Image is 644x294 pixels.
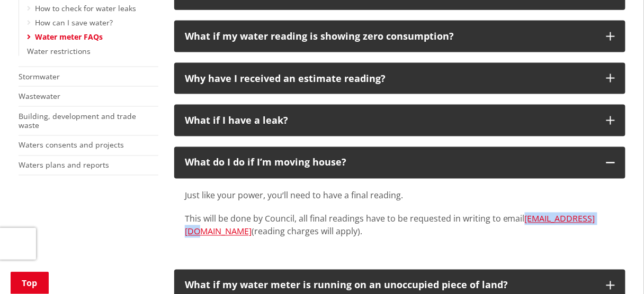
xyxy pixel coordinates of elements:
[35,17,113,27] a: How can I save water?
[185,73,596,84] p: Why have I received an estimate reading?
[185,213,615,238] p: This will be done by Council, all final readings have to be requested in writing to email (readin...
[19,140,124,150] a: Waters consents and projects
[185,158,596,168] p: What do I do if I’m moving house?
[185,189,615,202] p: Just like your power, you’ll need to have a final reading.
[19,160,109,170] a: Waters plans and reports
[174,63,625,95] button: Why have I received an estimate reading?
[174,105,625,136] button: What if I have a leak?
[35,3,136,13] a: How to check for water leaks
[35,32,103,42] a: Water meter FAQs
[174,147,625,179] button: What do I do if I’m moving house?
[19,111,136,130] a: Building, development and trade waste
[185,280,596,291] p: What if my water meter is running on an unoccupied piece of land?
[185,115,596,126] p: What if I have a leak?
[185,213,595,237] a: [EMAIL_ADDRESS][DOMAIN_NAME]
[19,71,60,81] a: Stormwater
[19,91,60,101] a: Wastewater
[11,272,49,294] a: Top
[27,46,91,56] a: Water restrictions
[595,250,633,288] iframe: Messenger Launcher
[185,31,596,42] p: What if my water reading is showing zero consumption?
[174,21,625,52] button: What if my water reading is showing zero consumption?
